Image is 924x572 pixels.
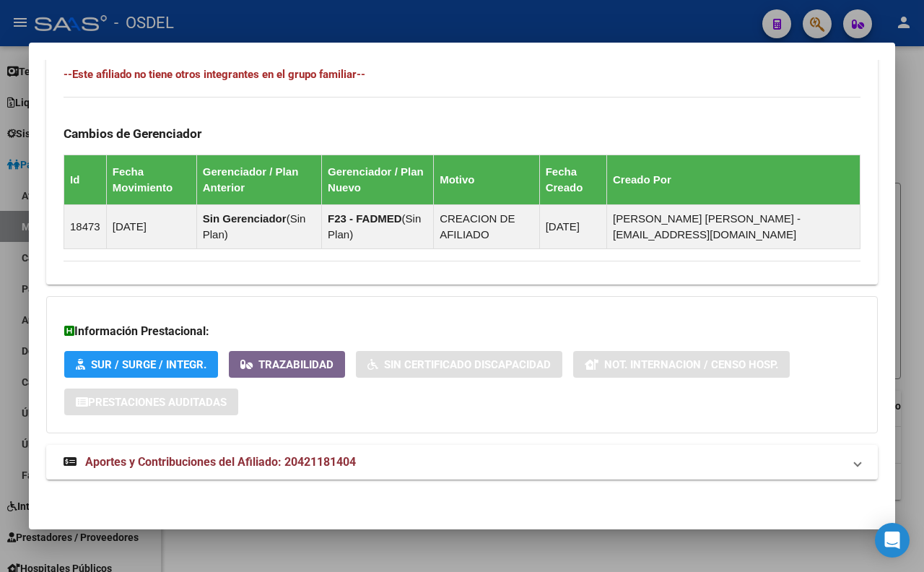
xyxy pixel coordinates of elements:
span: Sin Certificado Discapacidad [384,358,551,371]
span: SUR / SURGE / INTEGR. [91,358,206,371]
th: Id [64,155,107,204]
th: Gerenciador / Plan Nuevo [322,155,434,204]
strong: F23 - FADMED [328,212,402,225]
th: Fecha Movimiento [106,155,196,204]
th: Creado Por [607,155,860,204]
span: Prestaciones Auditadas [88,396,227,409]
mat-expansion-panel-header: Aportes y Contribuciones del Afiliado: 20421181404 [46,445,878,480]
td: [DATE] [539,204,606,248]
button: SUR / SURGE / INTEGR. [64,351,218,378]
span: Aportes y Contribuciones del Afiliado: 20421181404 [85,455,356,469]
th: Gerenciador / Plan Anterior [196,155,321,204]
span: Sin Plan [203,212,306,240]
h3: Información Prestacional: [64,323,860,340]
span: Trazabilidad [258,358,334,371]
th: Fecha Creado [539,155,606,204]
h3: Cambios de Gerenciador [64,126,860,142]
td: CREACION DE AFILIADO [434,204,539,248]
td: ( ) [322,204,434,248]
th: Motivo [434,155,539,204]
strong: Sin Gerenciador [203,212,287,225]
span: Sin Plan [328,212,421,240]
td: 18473 [64,204,107,248]
td: [DATE] [106,204,196,248]
button: Sin Certificado Discapacidad [356,351,562,378]
button: Trazabilidad [229,351,345,378]
td: [PERSON_NAME] [PERSON_NAME] - [EMAIL_ADDRESS][DOMAIN_NAME] [607,204,860,248]
div: Open Intercom Messenger [875,523,910,558]
button: Not. Internacion / Censo Hosp. [573,351,790,378]
button: Prestaciones Auditadas [64,389,238,415]
span: Not. Internacion / Censo Hosp. [604,358,778,371]
td: ( ) [196,204,321,248]
h4: --Este afiliado no tiene otros integrantes en el grupo familiar-- [64,66,860,82]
